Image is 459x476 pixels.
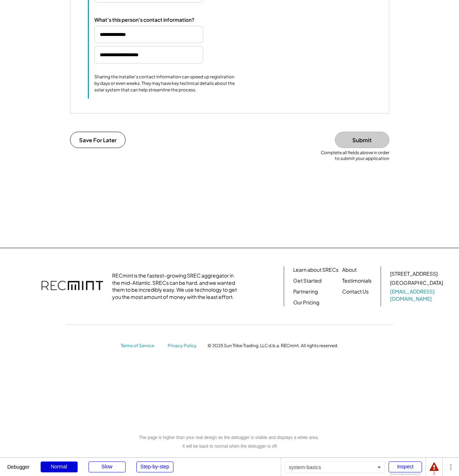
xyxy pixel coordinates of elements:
div: Inspect [389,461,422,472]
button: Submit [335,132,389,148]
div: Show responsive boxes [389,473,422,476]
a: Our Pricing [293,299,319,306]
div: system-basics [285,461,385,473]
div: Normal [41,461,78,472]
img: recmint-logotype%403x.png [41,274,103,299]
div: Step-by-step [136,461,173,472]
div: [STREET_ADDRESS] [390,270,438,278]
div: 1 [430,472,439,475]
a: Get Started [293,277,321,284]
div: © 2025 Sun Tribe Trading, LLC d.b.a. RECmint. All rights reserved. [208,343,338,349]
div: Debugger [7,458,30,469]
a: Learn about SRECs [293,266,339,274]
a: Testimonials [342,277,372,284]
div: [GEOGRAPHIC_DATA] [390,279,443,287]
a: [EMAIL_ADDRESS][DOMAIN_NAME] [390,288,444,302]
div: RECmint is the fastest-growing SREC aggregator in the mid-Atlantic. SRECs can be hard, and we wan... [112,272,241,300]
a: Contact Us [342,288,369,295]
a: Terms of Service [121,343,161,349]
a: About [342,266,357,274]
div: Sharing the installer's contact information can speed up registration by days or even weeks. They... [94,74,236,93]
a: Privacy Policy [168,343,200,349]
div: Slow [89,461,126,472]
div: Complete all fields above in order to submit your application [317,150,389,161]
a: Partnering [293,288,318,295]
button: Save For Later [70,132,126,148]
div: What's this person's contact information? [94,16,194,23]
